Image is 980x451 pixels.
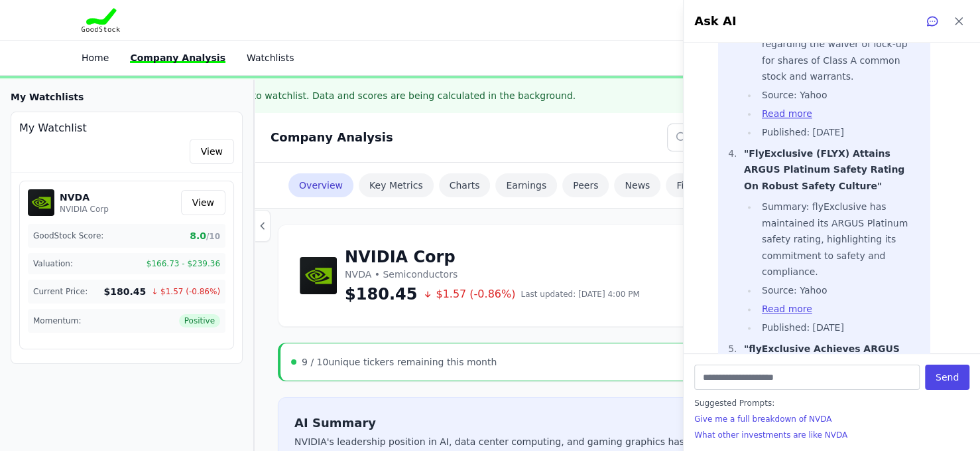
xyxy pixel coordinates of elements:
p: NVDA • Semiconductors [345,268,640,281]
span: Current Price: [33,286,88,297]
a: Financials [666,173,733,197]
a: Read more [762,108,812,119]
h5: NVDA [60,191,109,204]
span: $180.45 [345,284,417,305]
span: $180.45 [103,285,146,298]
span: 8.0 [190,229,220,242]
a: Charts [439,173,491,197]
li: Summary: Announcement regarding the waiver of lock-up for shares of Class A common stock and warr... [758,20,922,85]
a: Watchlists [247,52,294,63]
div: NVDA was successfully added to watchlist. Data and scores are being calculated in the background. [111,89,576,102]
li: Published: [DATE] [758,319,922,336]
a: Earnings [495,173,557,197]
span: /10 [206,232,220,241]
span: Suggested Prompts: [694,398,969,408]
button: What other investments are like NVDA [694,430,969,440]
a: Home [82,52,109,63]
li: Source: Yahoo [758,282,922,299]
span: $166.73 - $239.36 [147,258,220,269]
strong: "FlyExclusive (FLYX) Attains ARGUS Platinum Safety Rating On Robust Safety Culture" [744,148,904,191]
li: Published: [DATE] [758,124,922,141]
img: NVIDIA Corp Logo [300,257,337,294]
li: Summary: flyExclusive has maintained its ARGUS Platinum safety rating, highlighting its commitmen... [758,199,922,280]
img: Goodstock Logo [82,8,120,32]
a: View [190,139,234,164]
div: unique tickers remaining this month [302,355,497,369]
span: GoodStock Score: [33,230,103,241]
span: Momentum: [33,316,81,326]
h4: My Watchlist [19,120,234,136]
span: $1.57 (-0.86%) [422,286,515,302]
strong: "flyExclusive Achieves ARGUS Platinum Safety Rating" [744,343,900,371]
button: Give me a full breakdown of NVDA [694,414,969,424]
a: News [614,173,660,197]
span: Last updated: [DATE] 4:00 PM [521,289,639,300]
h2: Ask AI [694,12,737,31]
h1: NVIDIA Corp [345,246,640,268]
h3: My Watchlists [11,90,84,104]
a: View [181,190,225,215]
img: NVDA [28,189,54,216]
span: Valuation: [33,258,73,269]
h2: AI Summary [294,414,916,432]
span: 9 / 10 [302,357,328,367]
li: Source: Yahoo [758,87,922,104]
a: Read more [762,304,812,314]
a: Overview [288,173,353,197]
button: Send [925,365,969,390]
h2: Company Analysis [271,128,393,147]
p: NVIDIA Corp [60,204,109,215]
a: Peers [562,173,609,197]
a: Key Metrics [359,173,434,197]
a: Company Analysis [130,52,225,63]
span: ↓ $1.57 (-0.86%) [151,286,220,297]
span: Positive [179,314,220,327]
